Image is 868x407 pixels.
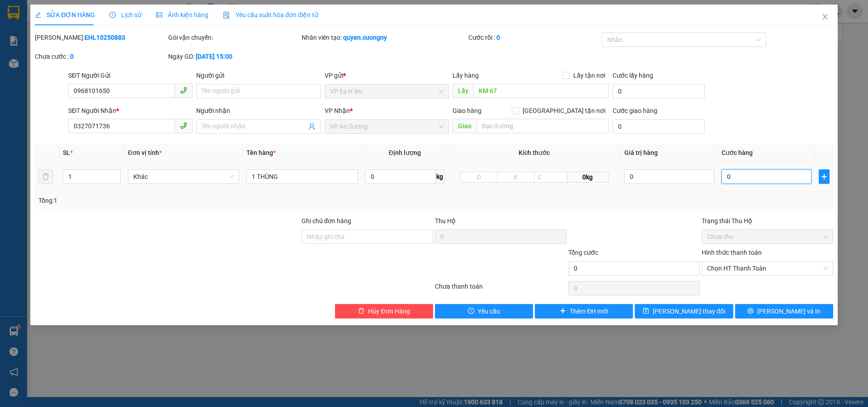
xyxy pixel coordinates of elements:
[330,84,443,98] span: VP Ea H`leo
[567,172,609,182] span: 0kg
[68,70,193,80] div: SĐT Người Gửi
[534,172,567,182] input: C
[368,306,410,316] span: Hủy Đơn Hàng
[109,11,142,19] span: Lịch sử
[133,170,234,183] span: Khác
[308,123,316,130] span: user-add
[821,13,829,20] span: close
[246,169,358,184] input: VD: Bàn, Ghế
[435,169,444,184] span: kg
[196,70,321,80] div: Người gửi
[223,11,318,19] span: Yêu cầu xuất hóa đơn điện tử
[70,53,74,60] b: 0
[35,33,166,42] div: [PERSON_NAME]:
[325,107,350,114] span: VP Nhận
[707,262,828,275] span: Chọn HT Thanh Toán
[707,230,828,243] span: Chưa thu
[63,149,70,156] span: SL
[613,107,657,114] label: Cước giao hàng
[613,119,705,134] input: Cước giao hàng
[812,5,838,30] button: Close
[35,12,41,18] span: edit
[156,12,162,18] span: picture
[453,119,476,133] span: Giao
[68,106,193,116] div: SĐT Người Nhận
[196,106,321,116] div: Người nhận
[570,306,608,316] span: Thêm ĐH mới
[519,106,609,116] span: [GEOGRAPHIC_DATA] tận nơi
[453,107,481,114] span: Giao hàng
[735,304,833,318] button: printer[PERSON_NAME] và In
[757,306,821,316] span: [PERSON_NAME] và In
[389,149,421,156] span: Định lượng
[453,84,473,98] span: Lấy
[223,12,230,19] img: icon
[302,217,351,225] label: Ghi chú đơn hàng
[156,11,208,19] span: Ảnh kiện hàng
[168,33,300,42] div: Gói vận chuyển:
[180,122,187,129] span: phone
[246,149,276,156] span: Tên hàng
[702,249,762,256] label: Hình thức thanh toán
[819,169,830,184] button: plus
[168,51,300,61] div: Ngày GD:
[476,119,609,133] input: Dọc đường
[560,308,566,315] span: plus
[624,149,658,156] span: Giá trị hàng
[570,70,609,80] span: Lấy tận nơi
[35,11,95,19] span: SỬA ĐƠN HÀNG
[85,34,125,41] b: EHL10250883
[335,304,433,318] button: deleteHủy Đơn Hàng
[180,87,187,94] span: phone
[35,51,166,61] div: Chưa cước :
[38,169,53,184] button: delete
[722,149,753,156] span: Cước hàng
[468,308,474,315] span: exclamation-circle
[330,120,443,133] span: VP An Sương
[109,12,116,18] span: clock-circle
[343,34,387,41] b: quyen.cuongny
[435,304,533,318] button: exclamation-circleYêu cầu
[702,216,833,226] div: Trạng thái Thu Hộ
[453,72,479,79] span: Lấy hàng
[653,306,725,316] span: [PERSON_NAME] thay đổi
[568,249,598,256] span: Tổng cước
[496,34,500,41] b: 0
[434,281,567,297] div: Chưa thanh toán
[635,304,733,318] button: save[PERSON_NAME] thay đổi
[358,308,364,315] span: delete
[460,172,497,182] input: D
[535,304,633,318] button: plusThêm ĐH mới
[128,149,162,156] span: Đơn vị tính
[302,229,433,244] input: Ghi chú đơn hàng
[613,72,653,79] label: Cước lấy hàng
[613,84,705,98] input: Cước lấy hàng
[468,33,600,42] div: Cước rồi :
[473,84,609,98] input: Dọc đường
[497,172,534,182] input: R
[196,53,232,60] b: [DATE] 15:00
[819,173,829,180] span: plus
[325,70,449,80] div: VP gửi
[747,308,754,315] span: printer
[519,149,550,156] span: Kích thước
[435,217,456,225] span: Thu Hộ
[302,33,467,42] div: Nhân viên tạo:
[643,308,649,315] span: save
[38,196,335,206] div: Tổng: 1
[478,306,500,316] span: Yêu cầu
